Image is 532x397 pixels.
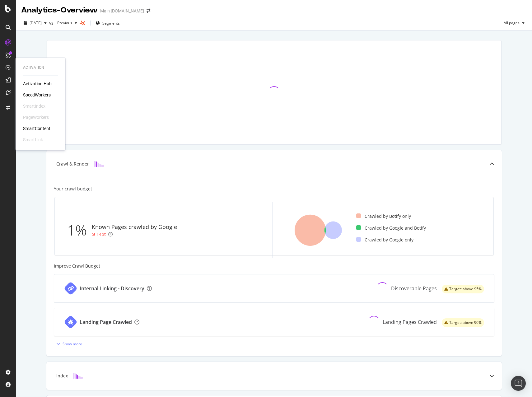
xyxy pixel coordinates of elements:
[442,285,484,293] div: warning label
[94,161,104,167] img: block-icon
[449,287,482,291] span: Target: above 95%
[54,274,494,303] a: Internal Linking - DiscoveryDiscoverable Pageswarning label
[356,225,426,231] div: Crawled by Google and Botify
[54,263,494,269] div: Improve Crawl Budget
[93,18,122,28] button: Segments
[92,223,177,231] div: Known Pages crawled by Google
[55,18,80,28] button: Previous
[147,9,150,13] div: arrow-right-arrow-left
[23,65,58,70] div: Activation
[501,18,527,28] button: All pages
[442,318,484,327] div: warning label
[73,373,83,379] img: block-icon
[80,319,132,326] div: Landing Page Crawled
[102,21,120,26] span: Segments
[54,186,92,192] div: Your crawl budget
[449,321,482,325] span: Target: above 90%
[56,161,89,167] div: Crawl & Render
[96,231,106,237] div: 14pt
[23,81,52,87] a: Activation Hub
[21,18,49,28] button: [DATE]
[356,213,411,219] div: Crawled by Botify only
[55,20,72,26] span: Previous
[49,20,55,26] span: vs
[67,220,92,241] div: 1%
[54,339,82,349] button: Show more
[383,319,437,326] div: Landing Pages Crawled
[511,376,526,391] div: Open Intercom Messenger
[63,341,82,347] div: Show more
[21,5,98,16] div: Analytics - Overview
[56,373,68,379] div: Index
[23,137,43,143] div: SmartLink
[501,20,520,26] span: All pages
[80,285,144,292] div: Internal Linking - Discovery
[23,125,50,132] a: SmartContent
[23,103,45,109] div: SmartIndex
[23,114,49,120] div: PageWorkers
[100,8,144,14] div: Main [DOMAIN_NAME]
[54,308,494,336] a: Landing Page CrawledLanding Pages Crawledwarning label
[391,285,437,292] div: Discoverable Pages
[30,20,42,26] span: 2025 Sep. 14th
[23,92,51,98] a: SpeedWorkers
[356,237,413,243] div: Crawled by Google only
